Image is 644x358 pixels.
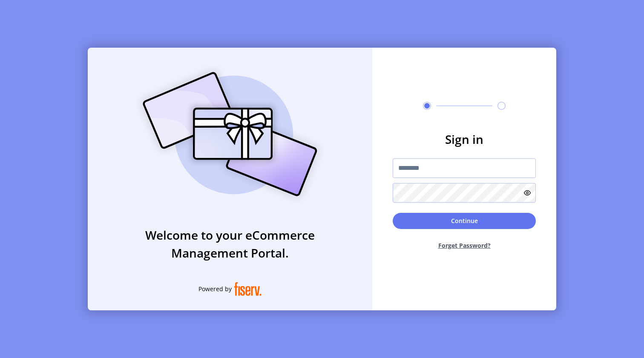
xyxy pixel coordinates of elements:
img: card_Illustration.svg [130,63,330,206]
h3: Sign in [393,130,536,148]
button: Forget Password? [393,234,536,257]
span: Powered by [198,284,232,293]
button: Continue [393,213,536,229]
h3: Welcome to your eCommerce Management Portal. [88,226,372,262]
